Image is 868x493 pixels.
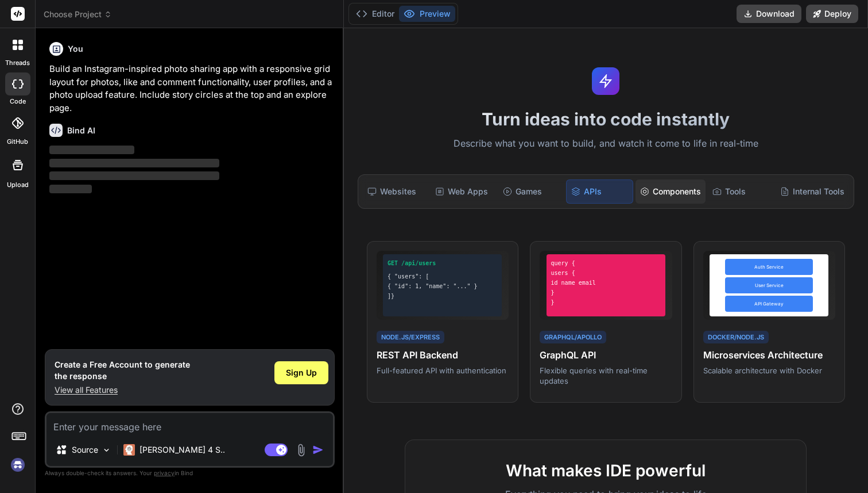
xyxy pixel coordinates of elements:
span: ‌ [49,146,134,154]
div: users { [551,269,661,277]
h6: You [68,43,83,55]
label: threads [5,58,30,68]
img: Claude 4 Sonnet [123,444,135,456]
img: attachment [294,444,308,457]
div: Node.js/Express [377,331,444,344]
div: Web Apps [431,179,496,204]
p: Scalable architecture with Docker [703,365,836,376]
span: Sign Up [286,367,317,379]
img: icon [312,444,324,456]
button: Editor [351,6,399,22]
label: GitHub [7,137,28,147]
div: Auth Service [725,259,813,275]
img: signin [8,455,28,475]
div: Docker/Node.js [703,331,769,344]
p: Full-featured API with authentication [377,365,509,376]
div: id name email [551,278,661,287]
span: ‌ [49,185,92,193]
div: API Gateway [725,296,813,312]
div: Websites [363,179,428,204]
h1: Turn ideas into code instantly [351,109,862,129]
h2: What makes IDE powerful [424,458,788,483]
div: GraphQL/Apollo [540,331,606,344]
label: code [10,97,26,106]
p: View all Features [55,384,190,396]
div: { "id": 1, "name": "..." } [387,282,497,291]
h4: GraphQL API [540,348,672,362]
span: Choose Project [44,9,112,20]
div: APIs [566,179,633,204]
h1: Create a Free Account to generate the response [55,359,190,382]
div: } [551,298,661,307]
h4: Microservices Architecture [703,348,836,362]
p: Describe what you want to build, and watch it come to life in real-time [351,136,862,151]
button: Download [737,5,801,23]
p: Build an Instagram-inspired photo sharing app with a responsive grid layout for photos, like and ... [49,63,332,114]
button: Preview [399,6,455,22]
div: Components [635,179,706,204]
div: ]} [387,292,497,300]
span: privacy [154,469,175,476]
p: Always double-check its answers. Your in Bind [45,468,335,479]
h6: Bind AI [67,125,95,136]
div: query { [551,259,661,267]
img: Pick Models [102,445,111,455]
div: User Service [725,277,813,293]
p: [PERSON_NAME] 4 S.. [139,444,225,456]
span: ‌ [49,159,219,167]
div: GET /api/users [387,259,497,267]
label: Upload [7,180,29,190]
div: { "users": [ [387,272,497,281]
div: } [551,288,661,297]
p: Source [72,444,98,456]
h4: REST API Backend [377,348,509,362]
p: Flexible queries with real-time updates [540,365,672,386]
div: Games [498,179,564,204]
span: ‌ [49,171,219,180]
div: Internal Tools [776,179,849,204]
button: Deploy [806,5,858,23]
div: Tools [708,179,773,204]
